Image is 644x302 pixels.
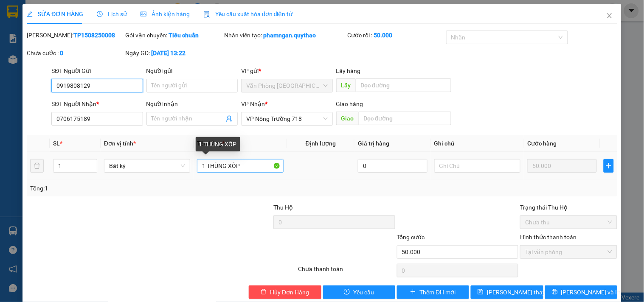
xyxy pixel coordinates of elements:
[336,78,356,92] span: Lấy
[434,159,520,173] input: Ghi Chú
[203,11,293,17] span: Yêu cầu xuất hóa đơn điện tử
[359,112,451,125] input: Dọc đường
[323,285,395,299] button: exclamation-circleYêu cầu
[525,246,612,258] span: Tại văn phòng
[336,67,361,74] span: Lấy hàng
[27,31,124,40] div: [PERSON_NAME]:
[109,159,185,172] span: Bất kỳ
[273,204,293,211] span: Thu Hộ
[419,288,456,297] span: Thêm ĐH mới
[169,32,199,39] b: Tiêu chuẩn
[104,140,136,147] span: Đơn vị tính
[246,79,327,92] span: Văn Phòng Tân Phú
[241,66,332,75] div: VP gửi
[306,140,336,147] span: Định lượng
[374,32,393,39] b: 50.000
[30,159,44,173] button: delete
[6,45,95,55] div: 50.000
[249,285,321,299] button: deleteHủy Đơn Hàng
[525,216,612,229] span: Chưa thu
[152,50,186,56] b: [DATE] 13:22
[53,140,60,147] span: SL
[397,285,469,299] button: plusThêm ĐH mới
[471,285,543,299] button: save[PERSON_NAME] thay đổi
[73,32,115,39] b: TP1508250008
[120,59,132,71] span: SL
[520,234,577,240] label: Hình thức thanh toán
[196,137,240,151] div: 1 THÙNG XỐP
[297,264,396,279] div: Chưa thanh toán
[99,8,120,17] span: Nhận:
[97,11,127,17] span: Lịch sử
[51,66,143,75] div: SĐT Người Gửi
[51,99,143,109] div: SĐT Người Nhận
[7,8,20,17] span: Gửi:
[336,101,363,107] span: Giao hàng
[27,11,83,17] span: SỬA ĐƠN HÀNG
[263,32,316,39] b: phamngan.quythao
[261,289,267,296] span: delete
[146,66,238,75] div: Người gửi
[336,112,359,125] span: Giao
[126,48,222,58] div: Ngày GD:
[203,11,210,18] img: icon
[606,12,613,19] span: close
[60,50,63,56] b: 0
[410,289,416,296] span: plus
[224,31,346,40] div: Nhân viên tạo:
[520,203,617,212] div: Trạng thái Thu Hộ
[146,99,238,109] div: Người nhận
[598,4,622,28] button: Close
[487,288,555,297] span: [PERSON_NAME] thay đổi
[478,289,484,296] span: save
[141,11,146,17] span: picture
[527,140,557,147] span: Cước hàng
[7,28,93,39] div: 0919808129
[7,7,93,28] div: Văn Phòng [GEOGRAPHIC_DATA]
[358,140,389,147] span: Giá trị hàng
[30,184,249,193] div: Tổng: 1
[241,101,265,107] span: VP Nhận
[348,31,444,40] div: Cước rồi :
[197,159,283,173] input: VD: Bàn, Ghế
[397,234,425,240] span: Tổng cước
[604,162,613,169] span: plus
[7,60,159,70] div: Tên hàng: 1 THÙNG XỐP ( : 1 )
[27,48,124,58] div: Chưa cước :
[99,7,159,28] div: VP Nông Trường 718
[99,28,159,39] div: 0706175189
[356,78,451,92] input: Dọc đường
[6,45,20,54] span: CR :
[552,289,558,296] span: printer
[141,11,190,17] span: Ảnh kiện hàng
[545,285,617,299] button: printer[PERSON_NAME] và In
[604,159,614,173] button: plus
[561,288,621,297] span: [PERSON_NAME] và In
[97,11,103,17] span: clock-circle
[246,112,327,125] span: VP Nông Trường 718
[126,31,222,40] div: Gói vận chuyển:
[527,159,597,173] input: 0
[27,11,33,17] span: edit
[270,288,309,297] span: Hủy Đơn Hàng
[353,288,374,297] span: Yêu cầu
[344,289,350,296] span: exclamation-circle
[226,115,233,122] span: user-add
[431,135,524,152] th: Ghi chú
